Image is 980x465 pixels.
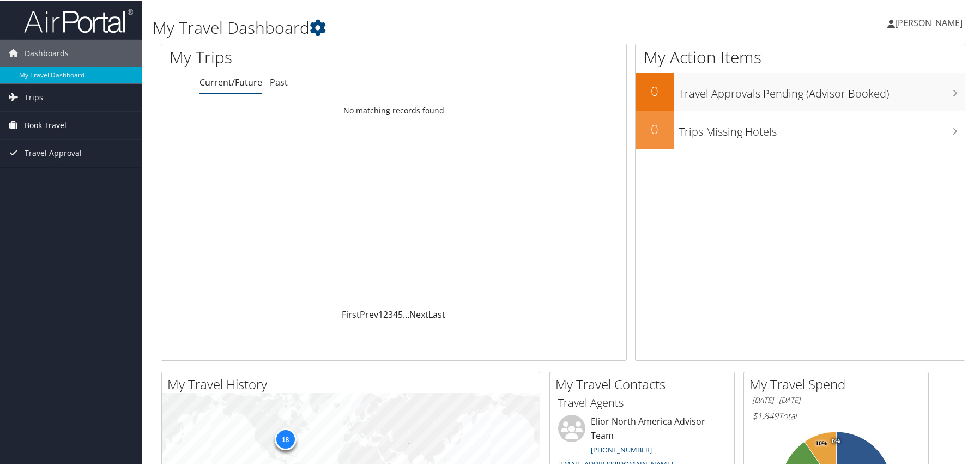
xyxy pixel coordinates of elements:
[378,307,383,319] a: 1
[274,427,296,449] div: 18
[636,72,965,110] a: 0Travel Approvals Pending (Advisor Booked)
[409,307,428,319] a: Next
[161,100,626,119] td: No matching records found
[832,437,840,444] tspan: 0%
[393,307,398,319] a: 4
[558,394,726,409] h3: Travel Agents
[342,307,360,319] a: First
[555,374,734,392] h2: My Travel Contacts
[752,409,920,421] h6: Total
[25,138,82,166] span: Travel Approval
[815,439,827,446] tspan: 10%
[636,45,965,68] h1: My Action Items
[636,110,965,148] a: 0Trips Missing Hotels
[199,75,262,87] a: Current/Future
[25,39,69,66] span: Dashboards
[153,15,700,38] h1: My Travel Dashboard
[679,80,965,100] h3: Travel Approvals Pending (Advisor Booked)
[591,444,652,454] a: [PHONE_NUMBER]
[403,307,409,319] span: …
[360,307,378,319] a: Prev
[428,307,445,319] a: Last
[388,307,393,319] a: 3
[636,81,674,99] h2: 0
[749,374,928,392] h2: My Travel Spend
[398,307,403,319] a: 5
[679,118,965,138] h3: Trips Missing Hotels
[25,111,66,138] span: Book Travel
[895,16,963,28] span: [PERSON_NAME]
[636,119,674,137] h2: 0
[24,7,133,33] img: airportal-logo.png
[270,75,288,87] a: Past
[383,307,388,319] a: 2
[25,83,43,110] span: Trips
[752,409,778,421] span: $1,849
[752,394,920,404] h6: [DATE] - [DATE]
[167,374,540,392] h2: My Travel History
[887,5,973,38] a: [PERSON_NAME]
[170,45,424,68] h1: My Trips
